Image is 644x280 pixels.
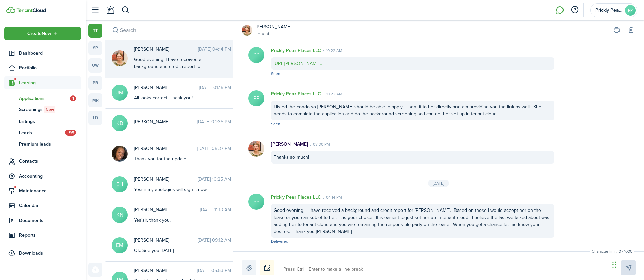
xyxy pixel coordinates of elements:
[19,50,81,57] span: Dashboard
[70,95,76,101] span: 1
[105,20,236,40] input: search
[112,176,128,192] avatar-text: EH
[308,141,330,147] time: 08:30 PM
[248,47,264,63] avatar-text: PP
[88,41,102,55] a: sp
[134,155,218,162] div: Thank you for the update.
[19,217,81,224] span: Documents
[46,107,54,113] span: New
[88,24,102,38] a: tt
[112,85,128,101] avatar-text: JM
[248,194,264,210] avatar-text: PP
[134,217,218,224] div: Yes’sir, thank you.
[134,145,197,152] span: Khloe Greggs
[612,26,621,35] button: Print
[198,46,231,53] time: [DATE] 04:14 PM
[197,145,231,152] time: [DATE] 05:37 PM
[612,254,616,275] div: Drag
[19,232,81,239] span: Reports
[4,138,81,150] a: Premium leads
[590,248,634,254] small: Character limit: 0 / 1000
[27,31,51,36] span: Create New
[428,180,449,187] div: [DATE]
[274,60,322,67] a: [URL][PERSON_NAME]..
[199,84,231,91] time: [DATE] 01:15 PM
[271,47,321,54] p: Prickly Pear Places LLC
[121,4,130,16] button: Search
[4,27,81,40] button: Open menu
[4,115,81,127] a: Listings
[271,71,280,77] span: Seen
[321,48,342,54] time: 10:22 AM
[4,104,81,115] a: ScreeningsNew
[4,229,81,242] a: Reports
[626,26,636,35] button: Delete
[88,111,102,125] a: ld
[248,90,264,106] avatar-text: PP
[198,237,231,244] time: [DATE] 09:12 AM
[271,204,554,238] div: Good evening, I have received a background and credit report for [PERSON_NAME]. Based on those I ...
[134,94,218,101] div: All looks correct! Thank you!
[197,118,231,125] time: [DATE] 04:35 PM
[134,84,199,91] span: Jennifer Milligan
[625,5,636,16] avatar-text: PP
[111,26,120,35] button: Search
[134,247,218,254] div: Ok. See you [DATE]
[260,260,274,275] button: Notice
[610,248,644,280] iframe: Chat Widget
[65,130,76,136] span: +99
[4,127,81,138] a: Leads+99
[134,176,198,183] span: Evan Hicks
[112,146,128,162] img: Khloe Greggs
[134,237,198,244] span: Erin McAndrew
[271,238,288,244] span: Delivered
[569,4,580,16] button: Open resource center
[88,58,102,73] a: ow
[19,95,70,102] span: Applications
[19,158,81,165] span: Contacts
[134,206,200,213] span: Kory Nutt
[248,141,264,157] img: Lydia Martin
[112,50,128,66] img: Lydia Martin
[19,202,81,209] span: Calendar
[595,8,622,13] span: Prickly Pear Places LLC
[112,207,128,223] avatar-text: KN
[112,237,128,253] avatar-text: EM
[134,186,218,193] div: Yessir my apologies will sign it now.
[88,93,102,107] a: mr
[134,267,197,274] span: Tyler Maddox
[198,176,231,183] time: [DATE] 10:25 AM
[19,106,81,113] span: Screenings
[88,76,102,90] a: pb
[321,91,342,97] time: 10:22 AM
[271,151,554,164] div: Thanks so much!
[19,79,81,86] span: Leasing
[321,194,342,200] time: 04:14 PM
[4,47,81,60] a: Dashboard
[271,141,308,148] p: [PERSON_NAME]
[19,173,81,180] span: Accounting
[197,267,231,274] time: [DATE] 05:53 PM
[271,194,321,201] p: Prickly Pear Places LLC
[4,93,81,104] a: Applications1
[19,129,65,136] span: Leads
[134,46,198,53] span: Lydia Martin
[19,64,81,72] span: Portfolio
[256,30,291,37] a: Tenant
[271,121,280,127] span: Seen
[241,25,252,36] img: Lydia Martin
[19,187,81,194] span: Maintenance
[89,4,101,16] button: Open sidebar
[271,90,321,97] p: Prickly Pear Places LLC
[271,101,554,120] div: I listed the condo so [PERSON_NAME] should be able to apply. I sent it to her directly and am pro...
[134,56,218,141] div: Good evening, I have received a background and credit report for [PERSON_NAME]. Based on those I ...
[134,118,197,125] span: Kathleen Benson
[19,118,81,125] span: Listings
[104,2,117,19] a: Notifications
[112,115,128,131] avatar-text: KB
[19,141,81,148] span: Premium leads
[256,23,291,30] a: [PERSON_NAME]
